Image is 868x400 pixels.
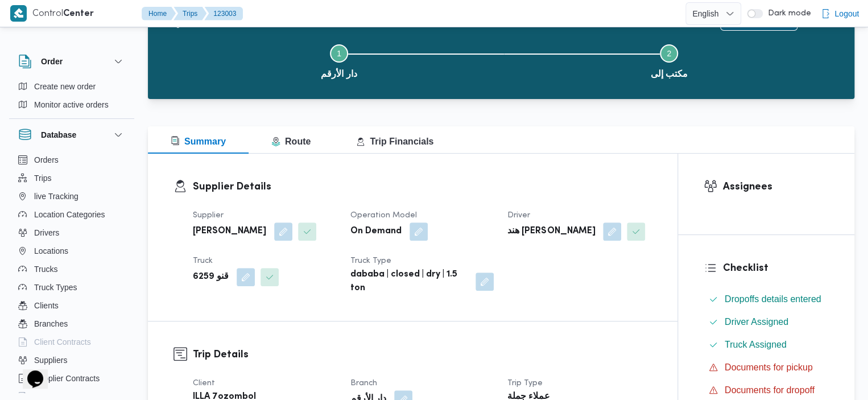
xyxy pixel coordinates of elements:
[34,189,78,203] span: live Tracking
[34,244,68,258] span: Locations
[271,137,311,146] span: Route
[725,385,815,395] span: Documents for dropoff
[34,171,52,185] span: Trips
[34,262,57,276] span: Trucks
[142,7,176,20] button: Home
[193,347,652,362] h3: Trip Details
[504,31,834,90] button: مكتب إلى
[507,225,595,238] b: هند [PERSON_NAME]
[14,296,130,315] button: Clients
[14,151,130,169] button: Orders
[650,67,687,81] span: مكتب إلى
[14,242,130,260] button: Locations
[34,98,109,112] span: Monitor active orders
[667,49,671,58] span: 2
[704,358,829,377] button: Documents for pickup
[723,179,829,195] h3: Assignees
[14,315,130,333] button: Branches
[725,292,821,306] span: Dropoffs details entered
[350,380,377,387] span: Branch
[356,137,433,146] span: Trip Financials
[725,362,813,372] span: Documents for pickup
[193,225,266,238] b: [PERSON_NAME]
[193,270,229,284] b: قنو 6259
[725,340,787,349] span: Truck Assigned
[34,317,68,331] span: Branches
[350,212,417,219] span: Operation Model
[9,77,134,118] div: Order
[193,380,215,387] span: Client
[34,335,91,349] span: Client Contracts
[14,187,130,205] button: live Tracking
[14,77,130,96] button: Create new order
[14,351,130,369] button: Suppliers
[725,315,788,329] span: Driver Assigned
[725,383,815,397] span: Documents for dropoff
[507,212,530,219] span: Driver
[34,226,59,240] span: Drivers
[725,361,813,374] span: Documents for pickup
[704,313,829,331] button: Driver Assigned
[63,10,94,18] b: Center
[173,7,206,20] button: Trips
[9,151,134,397] div: Database
[725,338,787,352] span: Truck Assigned
[14,333,130,351] button: Client Contracts
[18,55,125,68] button: Order
[834,7,859,20] span: Logout
[704,290,829,308] button: Dropoffs details entered
[704,381,829,399] button: Documents for dropoff
[350,225,402,238] b: On Demand
[350,257,391,265] span: Truck Type
[193,212,224,219] span: Supplier
[34,80,96,93] span: Create new order
[34,299,59,312] span: Clients
[507,380,543,387] span: Trip Type
[34,153,59,167] span: Orders
[763,9,811,18] span: Dark mode
[34,208,105,221] span: Location Categories
[34,372,100,385] span: Supplier Contracts
[34,353,67,367] span: Suppliers
[14,96,130,114] button: Monitor active orders
[350,268,468,295] b: dababa | closed | dry | 1.5 ton
[193,179,652,195] h3: Supplier Details
[11,354,48,389] iframe: chat widget
[171,137,226,146] span: Summary
[816,2,863,25] button: Logout
[41,128,76,142] h3: Database
[174,31,504,90] button: دار الأرقم
[725,294,821,304] span: Dropoffs details entered
[725,317,788,327] span: Driver Assigned
[14,369,130,387] button: Supplier Contracts
[723,261,829,276] h3: Checklist
[704,336,829,354] button: Truck Assigned
[321,67,357,81] span: دار الأرقم
[34,281,77,294] span: Truck Types
[193,257,213,265] span: Truck
[10,5,27,22] img: X8yXhbKr1z7QwAAAABJRU5ErkJggg==
[41,55,63,68] h3: Order
[14,260,130,278] button: Trucks
[18,128,125,142] button: Database
[204,7,243,20] button: 123003
[14,278,130,296] button: Truck Types
[14,205,130,224] button: Location Categories
[337,49,341,58] span: 1
[14,224,130,242] button: Drivers
[14,169,130,187] button: Trips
